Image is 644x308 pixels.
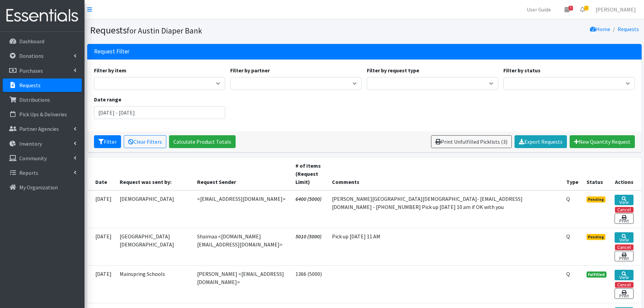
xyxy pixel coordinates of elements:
[193,190,291,228] td: <[EMAIL_ADDRESS][DOMAIN_NAME]>
[127,26,202,35] small: for Austin Diaper Bank
[615,270,633,280] a: View
[87,158,116,190] th: Date
[615,244,634,250] button: Cancel
[615,207,634,213] button: Cancel
[615,213,633,224] a: Print
[169,135,236,148] a: Calculate Product Totals
[615,251,633,261] a: Print
[116,228,193,265] td: [GEOGRAPHIC_DATA][DEMOGRAPHIC_DATA]
[615,288,633,299] a: Print
[193,265,291,303] td: [PERSON_NAME] <[EMAIL_ADDRESS][DOMAIN_NAME]>
[116,158,193,190] th: Request was sent by:
[367,66,419,74] label: Filter by request type
[559,3,575,16] a: 8
[3,4,82,27] img: HumanEssentials
[193,158,291,190] th: Request Sender
[90,24,362,36] h1: Requests
[3,181,82,194] a: My Organization
[3,151,82,165] a: Community
[615,282,634,288] button: Cancel
[19,38,44,45] p: Dashboard
[3,166,82,180] a: Reports
[611,158,641,190] th: Actions
[87,265,116,303] td: [DATE]
[562,158,582,190] th: Type
[590,3,641,16] a: [PERSON_NAME]
[19,169,38,176] p: Reports
[569,6,573,10] span: 8
[87,190,116,228] td: [DATE]
[521,3,556,16] a: User Guide
[94,48,129,55] h3: Request Filter
[570,135,635,148] a: New Quantity Request
[615,195,633,205] a: View
[431,135,512,148] a: Print Unfulfilled Picklists (3)
[94,135,121,148] button: Filter
[291,158,328,190] th: # of Items (Request Limit)
[94,95,121,103] label: Date range
[19,52,44,59] p: Donations
[3,64,82,77] a: Purchases
[19,140,42,147] p: Inventory
[575,3,590,16] a: 2
[3,137,82,150] a: Inventory
[328,158,562,190] th: Comments
[3,93,82,106] a: Distributions
[566,195,570,202] abbr: Quantity
[3,34,82,48] a: Dashboard
[291,228,328,265] td: 5010 (5000)
[19,82,41,89] p: Requests
[584,6,589,10] span: 2
[124,135,166,148] a: Clear Filters
[587,234,606,240] span: Pending
[193,228,291,265] td: Shaimaa <[DOMAIN_NAME][EMAIL_ADDRESS][DOMAIN_NAME]>
[19,67,43,74] p: Purchases
[116,265,193,303] td: Mainspring Schools
[328,190,562,228] td: [PERSON_NAME][GEOGRAPHIC_DATA][DEMOGRAPHIC_DATA]- [EMAIL_ADDRESS][DOMAIN_NAME] - [PHONE_NUMBER] P...
[94,106,225,119] input: January 1, 2011 - December 31, 2011
[590,26,610,32] a: Home
[587,196,606,203] span: Pending
[615,232,633,243] a: View
[87,228,116,265] td: [DATE]
[503,66,541,74] label: Filter by status
[566,233,570,240] abbr: Quantity
[19,155,47,162] p: Community
[19,184,58,191] p: My Organization
[3,122,82,136] a: Partner Agencies
[19,96,50,103] p: Distributions
[328,228,562,265] td: Pick up [DATE] 11 AM
[116,190,193,228] td: [DEMOGRAPHIC_DATA]
[19,125,59,132] p: Partner Agencies
[587,271,607,278] span: Fulfilled
[618,26,639,32] a: Requests
[291,190,328,228] td: 6400 (5000)
[19,111,67,118] p: Pick Ups & Deliveries
[3,78,82,92] a: Requests
[230,66,270,74] label: Filter by partner
[3,49,82,63] a: Donations
[566,270,570,277] abbr: Quantity
[291,265,328,303] td: 1366 (5000)
[515,135,567,148] a: Export Requests
[582,158,611,190] th: Status
[94,66,126,74] label: Filter by item
[3,108,82,121] a: Pick Ups & Deliveries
